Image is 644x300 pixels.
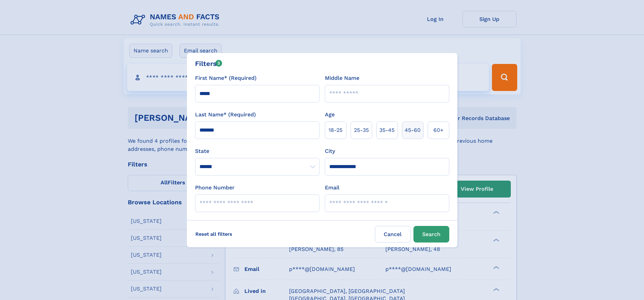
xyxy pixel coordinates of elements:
label: Phone Number [195,184,235,192]
label: Cancel [375,226,411,243]
span: 18‑25 [329,126,342,134]
label: State [195,147,319,155]
label: Reset all filters [191,226,237,242]
label: Age [325,111,335,119]
label: City [325,147,335,155]
span: 25‑35 [354,126,369,134]
label: Last Name* (Required) [195,111,256,119]
span: 45‑60 [405,126,421,134]
label: Email [325,184,339,192]
div: Filters [195,59,222,69]
label: Middle Name [325,74,359,82]
button: Search [413,226,449,243]
span: 60+ [433,126,444,134]
span: 35‑45 [379,126,395,134]
label: First Name* (Required) [195,74,257,82]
